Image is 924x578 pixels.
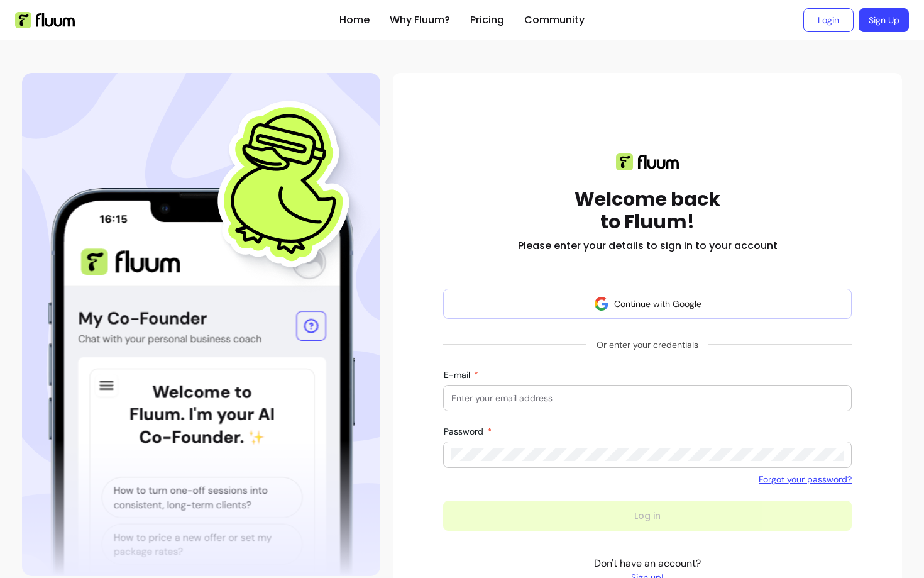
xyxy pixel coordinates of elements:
[443,289,852,319] button: Continue with Google
[451,448,844,461] input: Password
[594,296,609,311] img: avatar
[803,8,854,32] a: Login
[586,333,708,356] span: Or enter your credentials
[15,12,75,28] img: Fluum Logo
[575,188,720,233] h1: Welcome back to Fluum!
[339,13,370,28] a: Home
[759,473,852,486] a: Forgot your password?
[390,13,450,28] a: Why Fluum?
[444,426,486,437] span: Password
[518,238,778,253] h2: Please enter your details to sign in to your account
[444,369,473,381] span: E-mail
[470,13,504,28] a: Pricing
[859,8,909,32] a: Sign Up
[524,13,585,28] a: Community
[451,392,844,404] input: E-mail
[616,153,679,170] img: Fluum logo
